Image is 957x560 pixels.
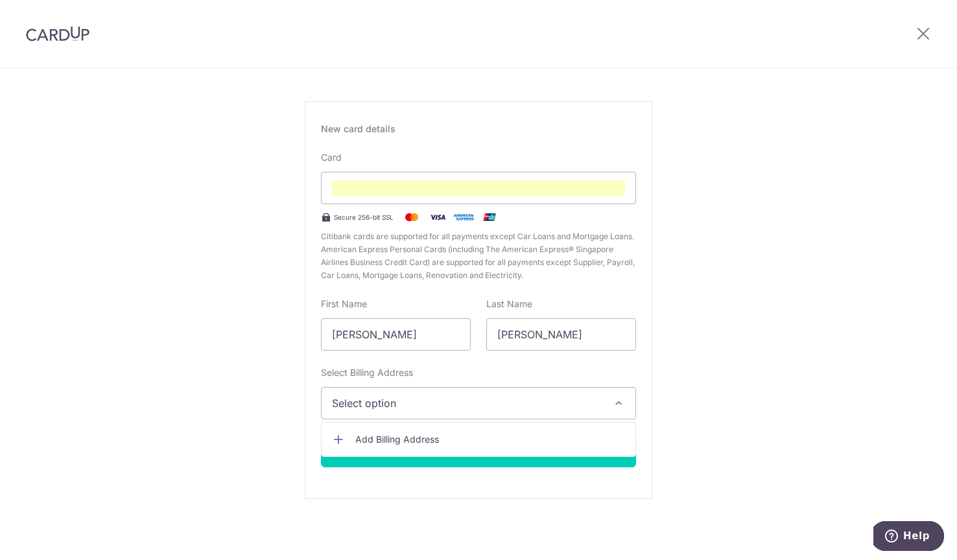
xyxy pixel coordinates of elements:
input: Cardholder Last Name [486,318,636,351]
span: Citibank cards are supported for all payments except Car Loans and Mortgage Loans. American Expre... [321,230,636,282]
img: Visa [425,209,451,225]
img: .alt.amex [451,209,477,225]
ul: Select option [321,422,636,457]
span: Add Billing Address [355,433,625,446]
div: New card details [321,122,636,135]
a: Add Billing Address [322,428,635,451]
button: Select option [321,387,636,419]
span: Help [30,9,56,21]
input: Cardholder First Name [321,318,471,351]
img: .alt.unionpay [477,209,502,225]
img: CardUp [26,26,89,41]
label: First Name [321,297,367,310]
iframe: Opens a widget where you can find more information [873,521,944,554]
span: Secure 256-bit SSL [334,212,394,222]
span: Select option [332,395,602,411]
label: Last Name [486,297,532,310]
label: Card [321,151,342,164]
label: Select Billing Address [321,366,413,379]
iframe: Secure card payment input frame [332,180,625,196]
img: Mastercard [399,209,425,225]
